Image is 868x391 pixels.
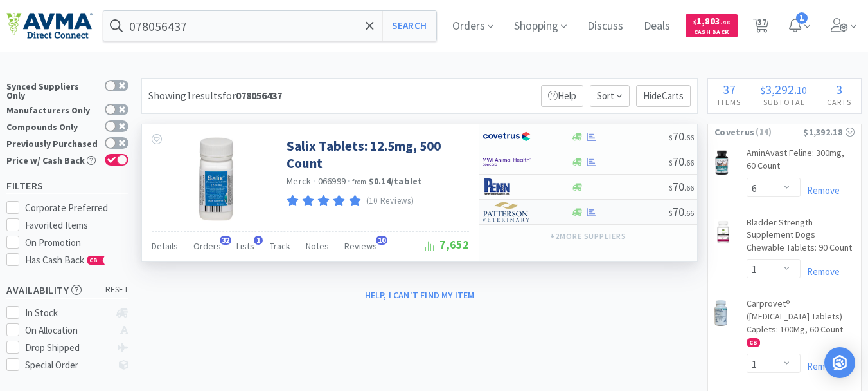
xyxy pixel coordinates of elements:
[765,81,794,97] span: 3,292
[684,183,694,193] span: . 66
[590,85,630,107] span: Sort
[747,339,759,347] span: CB
[686,8,738,43] a: $1,803.48Cash Back
[582,21,628,32] a: Discuss
[669,179,694,194] span: 70
[348,175,350,187] span: ·
[761,84,765,97] span: $
[483,177,531,196] img: e1133ece90fa4a959c5ae41b0808c578_9.png
[318,175,346,187] span: 066999
[287,137,466,173] a: Salix Tablets: 12.5mg, 500 Count
[836,81,842,97] span: 3
[747,147,855,177] a: AminAvast Feline: 300mg, 60 Count
[25,235,129,251] div: On Promotion
[817,96,861,108] h4: Carts
[382,11,436,41] button: Search
[6,178,128,193] h5: Filters
[174,137,258,221] img: 84cbbd64d16048f0922a4301c5e93fef_49448.jpeg
[25,323,111,338] div: On Allocation
[714,300,727,326] img: 3b9b20b6d6714189bbd94692ba2d9396_693378.png
[6,283,128,298] h5: Availability
[669,133,673,142] span: $
[747,298,855,353] a: Carprovet® ([MEDICAL_DATA] Tablets) Caplets: 100Mg, 60 Count CB
[357,284,483,306] button: Help, I can't find my item
[193,240,221,252] span: Orders
[87,256,100,264] span: CB
[801,360,840,372] a: Remove
[751,96,817,108] h4: Subtotal
[754,126,803,138] span: ( 14 )
[148,88,282,104] div: Showing 1 results
[6,137,98,148] div: Previously Purchased
[222,89,282,102] span: for
[636,85,691,107] p: Hide Carts
[483,202,531,222] img: f5e969b455434c6296c6d81ef179fa71_3.png
[6,104,98,115] div: Manufacturers Only
[669,154,694,169] span: 70
[684,133,694,142] span: . 66
[344,240,377,252] span: Reviews
[751,83,817,96] div: .
[797,84,807,97] span: 10
[152,240,178,252] span: Details
[220,236,231,245] span: 32
[6,12,93,39] img: e4e33dab9f054f5782a47901c742baa9_102.png
[714,125,754,139] span: Covetrus
[236,89,282,102] strong: 078056437
[25,358,111,373] div: Special Order
[723,81,736,97] span: 37
[684,208,694,218] span: . 66
[669,208,673,218] span: $
[105,283,129,297] span: reset
[708,96,751,108] h4: Items
[796,12,808,24] span: 1
[669,204,694,219] span: 70
[6,154,98,165] div: Price w/ Cash Back
[544,227,633,245] button: +2more suppliers
[693,18,696,26] span: $
[25,254,105,266] span: Has Cash Back
[747,216,855,260] a: Bladder Strength Supplement Dogs Chewable Tablets: 90 Count
[669,183,673,193] span: $
[801,265,840,278] a: Remove
[6,120,98,131] div: Compounds Only
[369,175,423,187] strong: $0.14 / tablet
[669,129,694,144] span: 70
[313,175,315,187] span: ·
[669,158,673,167] span: $
[376,236,387,245] span: 10
[639,21,675,32] a: Deals
[824,347,855,378] div: Open Intercom Messenger
[693,15,730,27] span: 1,803
[25,200,129,216] div: Corporate Preferred
[287,175,311,187] a: Merck
[483,152,531,171] img: f6b2451649754179b5b4e0c70c3f7cb0_2.png
[6,80,98,100] div: Synced Suppliers Only
[748,22,774,33] a: 37
[103,11,436,41] input: Search by item, sku, manufacturer, ingredient, size...
[25,218,129,233] div: Favorited Items
[684,158,694,167] span: . 66
[425,237,469,252] span: 7,652
[714,219,732,245] img: b5f3ef1ef5a4410985bfdbd3a4352d41_30509.png
[366,195,414,208] p: (10 Reviews)
[306,240,329,252] span: Notes
[720,18,730,26] span: . 48
[801,184,840,196] a: Remove
[483,127,531,146] img: 77fca1acd8b6420a9015268ca798ef17_1.png
[254,236,263,245] span: 1
[541,85,583,107] p: Help
[270,240,290,252] span: Track
[352,177,366,186] span: from
[693,29,730,37] span: Cash Back
[803,125,855,139] div: $1,392.18
[25,340,111,356] div: Drop Shipped
[25,305,111,321] div: In Stock
[714,149,729,175] img: dec5747cad6042789471a68aa383658f_37283.png
[236,240,254,252] span: Lists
